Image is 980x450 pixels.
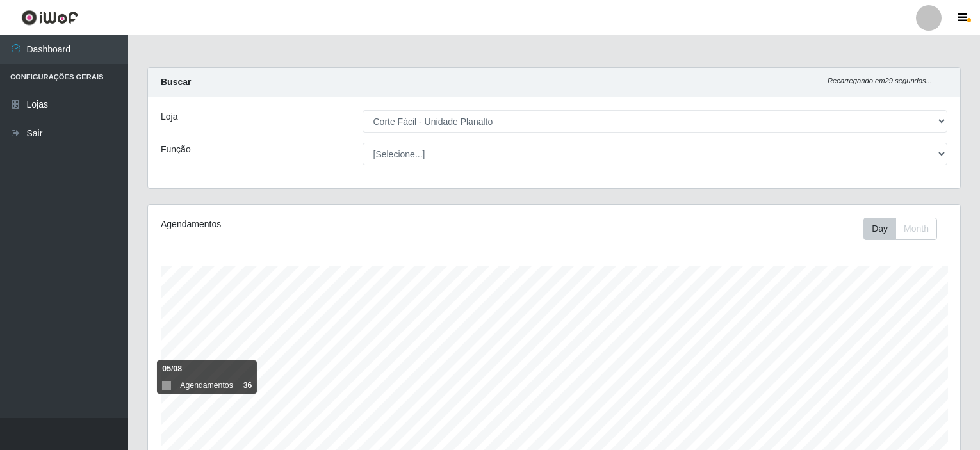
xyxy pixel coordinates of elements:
button: Day [863,218,896,240]
strong: Buscar [161,77,191,87]
button: Month [895,218,937,240]
div: Toolbar with button groups [863,218,947,240]
div: First group [863,218,937,240]
div: Agendamentos [161,218,477,231]
label: Função [161,143,191,156]
label: Loja [161,110,177,124]
i: Recarregando em 29 segundos... [828,77,932,84]
img: CoreUI Logo [21,10,78,26]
